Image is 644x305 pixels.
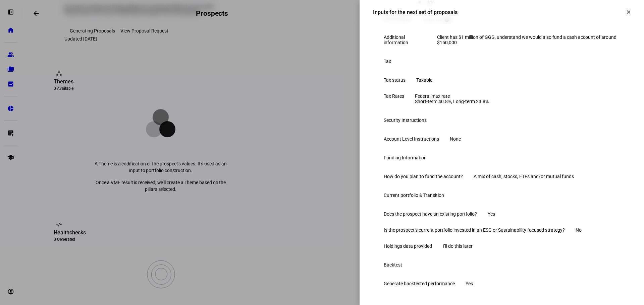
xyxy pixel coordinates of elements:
mat-icon: clear [626,9,632,15]
div: Federal max rate [415,93,489,104]
div: Security Instructions [384,118,427,123]
div: Current portfolio & Transition [384,193,444,198]
div: Yes [488,211,495,217]
div: Holdings data provided [384,243,432,249]
div: Taxable [416,77,432,83]
div: Account Level Instructions [384,136,439,142]
div: Additional information [384,34,426,45]
div: Tax status [384,77,406,83]
div: Inputs for the next set of proposals [373,9,458,15]
div: Yes [466,281,473,286]
div: Is the prospect’s current portfolio invested in an ESG or Sustainability focused strategy? [384,227,565,233]
div: A mix of cash, stocks, ETFs and/or mutual funds [474,174,574,179]
div: Tax Rates [384,93,404,99]
div: Tax [384,59,391,64]
div: No [576,227,582,233]
div: Backtest [384,262,402,268]
div: Short-term 40.8%, Long-term 23.8% [415,99,489,104]
div: Client has $1 million of GGG, understand we would also fund a cash account of around $150,000 [437,34,620,45]
div: None [450,136,461,142]
div: I’ll do this later [443,243,473,249]
div: Generate backtested performance [384,281,455,286]
div: How do you plan to fund the account? [384,174,463,179]
div: Funding Information [384,155,427,160]
div: Does the prospect have an existing portfolio? [384,211,477,217]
